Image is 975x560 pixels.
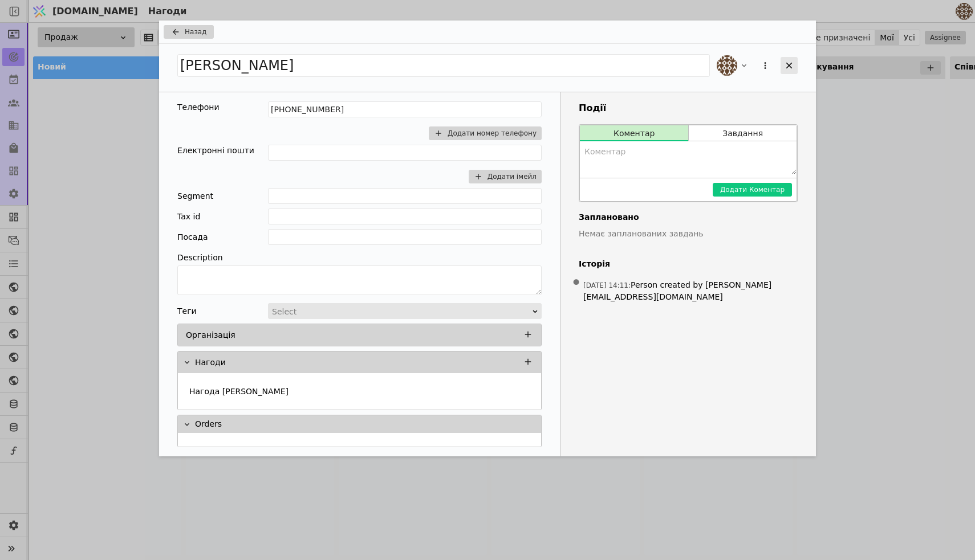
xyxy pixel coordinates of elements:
h4: Історія [579,258,798,270]
div: Description [177,250,542,265]
p: Організація [186,329,235,341]
h3: Події [579,101,798,115]
span: • [571,268,582,297]
button: Додати Коментар [713,183,792,197]
button: Завдання [689,125,797,141]
p: Нагода [PERSON_NAME] [189,386,289,398]
button: Додати номер телефону [429,126,542,140]
div: Segment [177,188,213,204]
p: Немає запланованих завдань [579,228,798,240]
p: Нагоди [195,357,226,369]
span: Назад [185,27,206,37]
span: Person created by [PERSON_NAME][EMAIL_ADDRESS][DOMAIN_NAME] [583,280,771,301]
div: Телефони [177,101,220,113]
div: Електронні пошти [177,145,254,157]
div: Теги [177,303,197,319]
img: an [717,55,737,76]
div: Посада [177,229,208,245]
span: [DATE] 14:11 : [583,281,631,289]
p: Orders [195,418,222,430]
button: Додати імейл [469,170,542,183]
div: Add Opportunity [159,21,816,456]
button: Коментар [580,125,688,141]
div: Tax id [177,209,200,224]
h4: Заплановано [579,211,798,223]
